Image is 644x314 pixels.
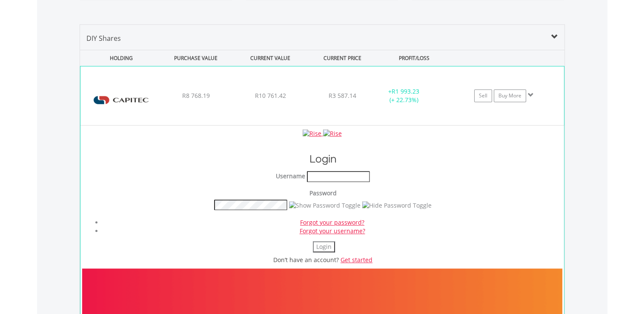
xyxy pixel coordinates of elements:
div: HOLDING [80,50,158,66]
label: Password [309,189,337,197]
div: CURRENT VALUE [234,50,307,66]
img: Hide Password Toggle [362,201,432,210]
img: Rise [323,129,342,138]
a: Forgot your password? [300,218,364,226]
span: R3 587.14 [329,91,356,100]
img: EQU.ZA.CPI.png [85,77,158,123]
a: Get started [341,256,372,264]
a: Buy More [494,89,526,102]
a: Sell [474,89,492,102]
div: + (+ 22.73%) [372,87,435,104]
span: R10 761.42 [255,91,286,100]
button: Login [313,241,335,252]
div: PURCHASE VALUE [160,50,232,66]
a: Forgot your username? [300,227,365,235]
div: PROFIT/LOSS [378,50,451,66]
label: Username [276,172,305,180]
h1: Login [84,151,562,167]
img: Rise [303,129,321,138]
img: Show Password Toggle [289,201,361,210]
span: DIY Shares [86,34,121,43]
div: CURRENT PRICE [308,50,376,66]
span: R8 768.19 [182,91,209,100]
span: R1 993.23 [392,87,419,95]
span: Don’t have an account? [273,256,339,264]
